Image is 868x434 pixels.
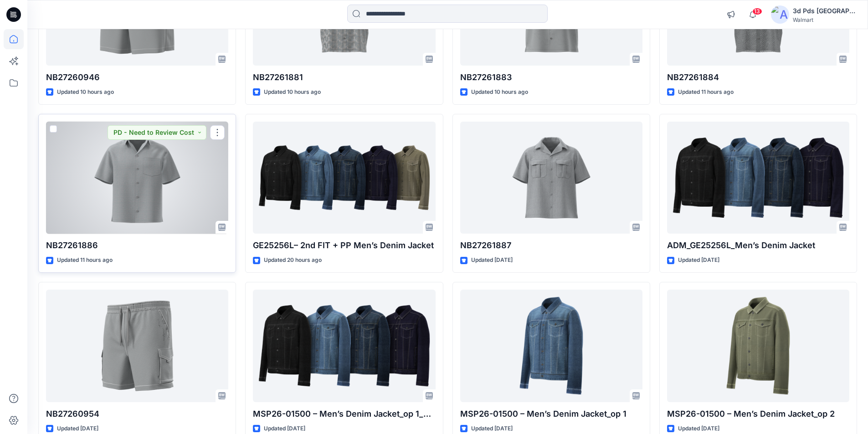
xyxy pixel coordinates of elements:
[667,71,849,84] p: NB27261884
[793,16,857,23] div: Walmart
[264,87,321,97] p: Updated 10 hours ago
[667,122,849,234] a: ADM_GE25256L_Men’s Denim Jacket
[460,408,642,420] p: MSP26-01500 – Men’s Denim Jacket_op 1
[253,290,435,402] a: MSP26-01500 – Men’s Denim Jacket_op 1_RECOLOR
[46,290,228,402] a: NB27260954
[57,424,98,434] p: Updated [DATE]
[460,290,642,402] a: MSP26-01500 – Men’s Denim Jacket_op 1
[793,5,857,16] div: 3d Pds [GEOGRAPHIC_DATA]
[46,408,228,420] p: NB27260954
[253,239,435,252] p: GE25256L– 2nd FIT + PP Men’s Denim Jacket
[471,424,513,434] p: Updated [DATE]
[678,255,719,265] p: Updated [DATE]
[667,408,849,420] p: MSP26-01500 – Men’s Denim Jacket_op 2
[46,122,228,234] a: NB27261886
[57,255,113,265] p: Updated 11 hours ago
[264,424,305,434] p: Updated [DATE]
[264,255,322,265] p: Updated 20 hours ago
[460,122,642,234] a: NB27261887
[678,87,734,97] p: Updated 11 hours ago
[471,87,528,97] p: Updated 10 hours ago
[57,87,114,97] p: Updated 10 hours ago
[678,424,719,434] p: Updated [DATE]
[253,71,435,84] p: NB27261881
[460,239,642,252] p: NB27261887
[471,255,513,265] p: Updated [DATE]
[46,239,228,252] p: NB27261886
[667,290,849,402] a: MSP26-01500 – Men’s Denim Jacket_op 2
[771,5,789,24] img: avatar
[752,8,762,15] span: 13
[460,71,642,84] p: NB27261883
[667,239,849,252] p: ADM_GE25256L_Men’s Denim Jacket
[253,408,435,420] p: MSP26-01500 – Men’s Denim Jacket_op 1_RECOLOR
[253,122,435,234] a: GE25256L– 2nd FIT + PP Men’s Denim Jacket
[46,71,228,84] p: NB27260946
